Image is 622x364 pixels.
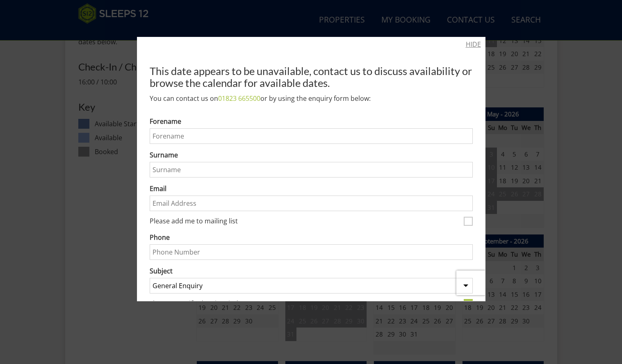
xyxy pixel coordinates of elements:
label: I have a specific date in mind [150,300,460,309]
p: You can contact us on or by using the enquiry form below: [150,93,473,103]
label: Phone [150,232,473,242]
h2: This date appears to be unavailable, contact us to discuss availability or browse the calendar fo... [150,65,473,88]
a: 01823 665500 [218,94,260,103]
label: Email [150,184,473,193]
input: Forename [150,128,473,144]
input: Surname [150,162,473,177]
label: Surname [150,150,473,160]
iframe: reCAPTCHA [456,271,561,295]
label: Please add me to mailing list [150,217,460,226]
a: HIDE [466,39,481,49]
label: Forename [150,116,473,126]
input: Email Address [150,196,473,211]
label: Subject [150,266,473,276]
input: Phone Number [150,244,473,260]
